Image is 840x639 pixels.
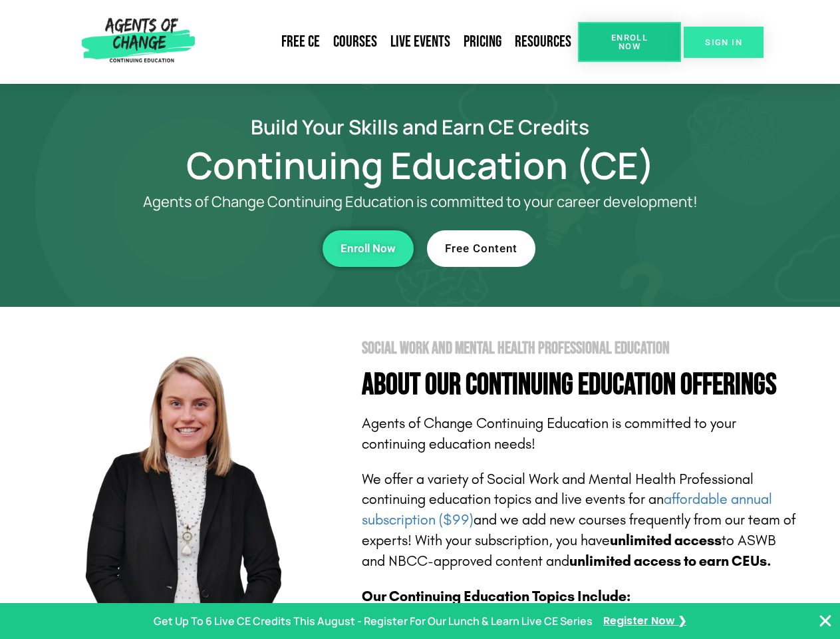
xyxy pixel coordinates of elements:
p: Get Up To 6 Live CE Credits This August - Register For Our Lunch & Learn Live CE Series [154,612,593,631]
button: Close Banner [817,613,833,629]
h2: Social Work and Mental Health Professional Education [362,340,799,357]
p: We offer a variety of Social Work and Mental Health Professional continuing education topics and ... [362,469,799,572]
span: SIGN IN [705,38,742,47]
span: Agents of Change Continuing Education is committed to your continuing education needs! [362,415,736,453]
span: Free Content [445,243,517,254]
b: Our Continuing Education Topics Include: [362,588,630,605]
a: Resources [508,27,578,57]
a: Pricing [457,27,508,57]
p: Agents of Change Continuing Education is committed to your career development! [94,194,746,210]
nav: Menu [200,27,578,57]
a: Free Content [427,230,535,267]
a: Enroll Now [323,230,414,267]
h2: Build Your Skills and Earn CE Credits [41,117,799,136]
h1: Continuing Education (CE) [41,150,799,180]
a: SIGN IN [684,27,764,58]
a: Live Events [384,27,457,57]
span: Enroll Now [599,33,660,51]
a: Enroll Now [578,22,681,62]
b: unlimited access to earn CEUs. [569,552,771,570]
span: Enroll Now [341,243,396,254]
a: Free CE [275,27,327,57]
a: Courses [327,27,384,57]
a: Register Now ❯ [603,612,686,631]
h4: About Our Continuing Education Offerings [362,370,799,400]
b: unlimited access [610,532,722,549]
